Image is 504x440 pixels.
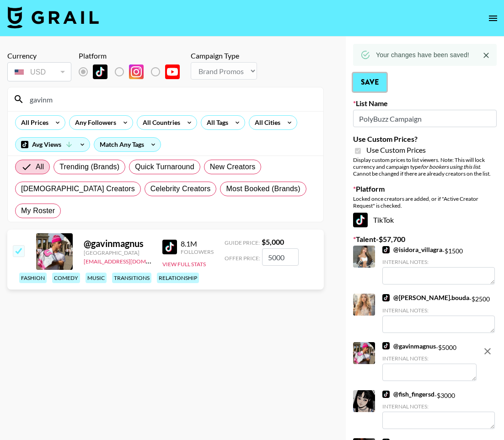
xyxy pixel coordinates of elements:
[421,163,480,170] em: for bookers using this list
[93,64,107,79] img: TikTok
[157,273,199,283] div: relationship
[382,246,495,284] div: - $ 1500
[84,238,151,249] div: @ gavinmagnus
[353,184,497,193] label: Platform
[79,51,187,60] div: Platform
[70,116,118,129] div: Any Followers
[484,9,502,27] button: open drawer
[150,183,211,194] span: Celebrity Creators
[137,116,182,129] div: All Countries
[382,403,495,410] div: Internal Notes:
[249,116,282,129] div: All Cities
[36,161,44,172] span: All
[59,161,119,172] span: Trending (Brands)
[225,239,260,246] span: Guide Price:
[7,51,71,60] div: Currency
[382,342,477,381] div: - $ 5000
[353,213,497,227] div: TikTok
[9,64,70,80] div: USD
[129,64,144,79] img: Instagram
[112,273,151,283] div: transitions
[226,183,300,194] span: Most Booked (Brands)
[382,390,495,429] div: - $ 3000
[84,249,151,256] div: [GEOGRAPHIC_DATA]
[382,391,390,398] img: TikTok
[353,73,386,91] button: Save
[181,248,214,255] div: Followers
[86,273,107,283] div: music
[84,256,176,265] a: [EMAIL_ADDRESS][DOMAIN_NAME]
[210,161,256,172] span: New Creators
[201,116,230,129] div: All Tags
[353,156,497,177] div: Display custom prices to list viewers. Note: This will lock currency and campaign type . Cannot b...
[7,6,99,28] img: Grail Talent
[382,294,390,301] img: TikTok
[262,237,284,246] strong: $ 5,000
[478,342,497,360] button: remove
[382,342,390,349] img: TikTok
[21,205,55,216] span: My Roster
[191,51,257,60] div: Campaign Type
[16,116,50,129] div: All Prices
[382,258,495,265] div: Internal Notes:
[479,48,493,62] button: Close
[162,261,206,268] button: View Full Stats
[382,307,495,314] div: Internal Notes:
[366,145,426,155] span: Use Custom Prices
[382,294,469,302] a: @[PERSON_NAME].bouda
[376,47,469,63] div: Your changes have been saved!
[353,235,497,244] label: Talent - $ 57,700
[79,62,187,81] div: List locked to TikTok.
[382,246,390,253] img: TikTok
[262,248,299,266] input: 5,000
[382,246,442,254] a: @isidora_villagra
[7,60,71,83] div: Currency is locked to USD
[353,134,497,144] label: Use Custom Prices?
[382,294,495,333] div: - $ 2500
[181,239,214,248] div: 8.1M
[19,273,47,283] div: fashion
[21,183,135,194] span: [DEMOGRAPHIC_DATA] Creators
[16,138,90,151] div: Avg Views
[94,138,161,151] div: Match Any Tags
[225,255,260,262] span: Offer Price:
[353,195,497,209] div: Locked once creators are added, or if "Active Creator Request" is checked.
[52,273,80,283] div: comedy
[24,92,318,107] input: Search by User Name
[382,342,436,350] a: @gavinmagnus
[135,161,194,172] span: Quick Turnaround
[382,355,477,362] div: Internal Notes:
[382,390,434,398] a: @fish_fingersd
[353,213,368,227] img: TikTok
[353,99,497,108] label: List Name
[162,240,177,254] img: TikTok
[165,64,180,79] img: YouTube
